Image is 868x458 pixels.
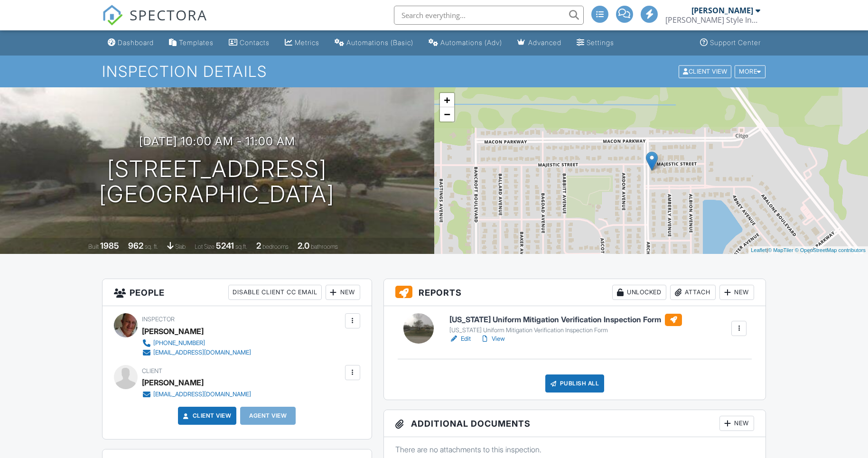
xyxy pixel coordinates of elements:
[326,285,360,300] div: New
[256,241,261,251] div: 2
[175,243,186,250] span: slab
[394,6,584,25] input: Search everything...
[179,38,214,47] div: Templates
[142,316,175,323] span: Inspector
[528,38,561,47] div: Advanced
[573,34,618,52] a: Settings
[384,279,766,306] h3: Reports
[139,135,295,148] h3: [DATE] 10:00 am - 11:00 am
[545,374,605,393] div: Publish All
[612,285,666,300] div: Unlocked
[298,241,309,251] div: 2.0
[480,334,505,344] a: View
[142,338,251,348] a: [PHONE_NUMBER]
[449,334,471,344] a: Edit
[449,314,682,335] a: [US_STATE] Uniform Mitigation Verification Inspection Form [US_STATE] Uniform Mitigation Verifica...
[142,390,251,399] a: [EMAIL_ADDRESS][DOMAIN_NAME]
[331,34,417,52] a: Automations (Basic)
[748,246,868,254] div: |
[145,243,158,250] span: sq. ft.
[735,65,765,78] div: More
[691,6,753,15] div: [PERSON_NAME]
[142,375,204,390] div: [PERSON_NAME]
[153,339,205,347] div: [PHONE_NUMBER]
[795,247,866,253] a: © OpenStreetMap contributors
[295,38,319,47] div: Metrics
[710,38,761,47] div: Support Center
[103,279,372,306] h3: People
[142,324,204,338] div: [PERSON_NAME]
[240,38,270,47] div: Contacts
[281,34,323,52] a: Metrics
[678,67,734,75] a: Client View
[513,34,565,52] a: Advanced
[99,157,335,207] h1: [STREET_ADDRESS] [GEOGRAPHIC_DATA]
[440,93,454,107] a: Zoom in
[195,243,215,250] span: Lot Size
[142,348,251,357] a: [EMAIL_ADDRESS][DOMAIN_NAME]
[165,34,217,52] a: Templates
[228,285,322,300] div: Disable Client CC Email
[670,285,716,300] div: Attach
[719,416,754,431] div: New
[311,243,338,250] span: bathrooms
[346,38,413,47] div: Automations (Basic)
[128,241,143,251] div: 962
[153,349,251,356] div: [EMAIL_ADDRESS][DOMAIN_NAME]
[440,38,502,47] div: Automations (Adv)
[587,38,614,47] div: Settings
[449,314,682,326] h6: [US_STATE] Uniform Mitigation Verification Inspection Form
[751,247,766,253] a: Leaflet
[679,65,731,78] div: Client View
[142,367,162,374] span: Client
[216,241,234,251] div: 5241
[384,410,766,437] h3: Additional Documents
[153,391,251,398] div: [EMAIL_ADDRESS][DOMAIN_NAME]
[262,243,289,250] span: bedrooms
[88,243,99,250] span: Built
[104,34,158,52] a: Dashboard
[102,63,766,80] h1: Inspection Details
[696,34,765,52] a: Support Center
[425,34,506,52] a: Automations (Advanced)
[100,241,119,251] div: 1985
[102,13,207,33] a: SPECTORA
[102,5,123,26] img: The Best Home Inspection Software - Spectora
[235,243,247,250] span: sq.ft.
[665,15,760,25] div: Nona Style Inspections
[440,107,454,122] a: Zoom out
[768,247,793,253] a: © MapTiler
[130,5,207,25] span: SPECTORA
[449,327,682,334] div: [US_STATE] Uniform Mitigation Verification Inspection Form
[118,38,154,47] div: Dashboard
[719,285,754,300] div: New
[395,444,755,455] p: There are no attachments to this inspection.
[181,411,232,421] a: Client View
[225,34,273,52] a: Contacts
